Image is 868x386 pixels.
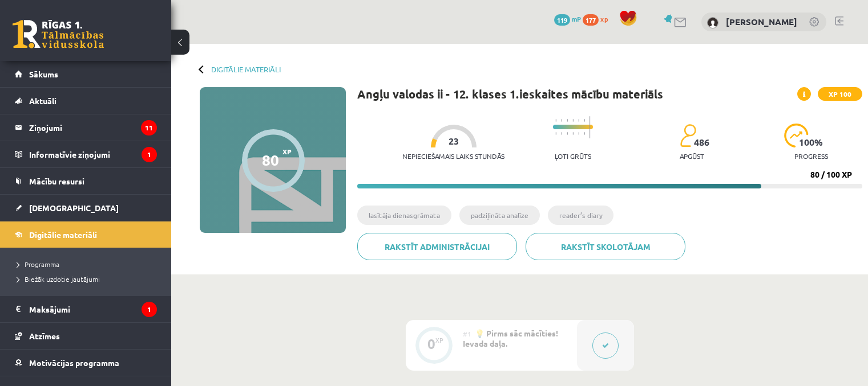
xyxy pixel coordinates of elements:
[357,87,663,101] h1: Angļu valodas ii - 12. klases 1.ieskaites mācību materiāls
[578,119,579,122] img: icon-short-line-57e1e144782c952c97e751825c79c345078a6d821885a25fce030b3d8c18986b.svg
[561,119,562,122] img: icon-short-line-57e1e144782c952c97e751825c79c345078a6d821885a25fce030b3d8c18986b.svg
[784,124,809,147] img: icon-progress-161ccf0a02000e728c5f80fcf4c31c7af3da0e1684b2b1d7c360e028c24a22f1.svg
[15,114,157,141] a: Ziņojumi11
[142,147,157,162] i: 1
[15,61,157,87] a: Sākums
[29,358,119,368] span: Motivācijas programma
[555,152,591,160] p: Ļoti grūts
[459,206,540,225] li: padziļināta analīze
[15,88,157,114] a: Aktuāli
[262,151,279,169] div: 80
[583,14,613,23] a: 177 xp
[584,132,585,135] img: icon-short-line-57e1e144782c952c97e751825c79c345078a6d821885a25fce030b3d8c18986b.svg
[29,96,56,106] span: Aktuāli
[427,339,435,349] div: 0
[15,350,157,376] a: Motivācijas programma
[141,120,157,135] i: 11
[561,132,562,135] img: icon-short-line-57e1e144782c952c97e751825c79c345078a6d821885a25fce030b3d8c18986b.svg
[357,206,451,225] li: lasītāja dienasgrāmata
[15,141,157,167] a: Informatīvie ziņojumi1
[29,141,157,167] legend: Informatīvie ziņojumi
[818,87,862,101] span: XP 100
[707,17,718,28] img: Anna Emīlija Križanovska
[463,328,558,348] span: 💡 Pirms sāc mācīties! Ievada daļa.
[29,229,97,240] span: Digitālie materiāli
[29,296,157,322] legend: Maksājumi
[17,274,160,284] a: Biežāk uzdotie jautājumi
[584,119,585,122] img: icon-short-line-57e1e144782c952c97e751825c79c345078a6d821885a25fce030b3d8c18986b.svg
[590,116,591,138] img: icon-long-line-d9ea69661e0d244f92f715978eff75569469978d946b2353a9bb055b3ed8787d.svg
[583,14,599,26] span: 177
[572,119,574,122] img: icon-short-line-57e1e144782c952c97e751825c79c345078a6d821885a25fce030b3d8c18986b.svg
[680,124,696,147] img: students-c634bb4e5e11cddfef0936a35e636f08e4e9abd3cc4e673bd6f9a4125e45ecb1.svg
[554,14,581,23] a: 119 mP
[402,152,504,160] p: Nepieciešamais laiks stundās
[572,14,581,23] span: mP
[142,302,157,317] i: 1
[567,119,568,122] img: icon-short-line-57e1e144782c952c97e751825c79c345078a6d821885a25fce030b3d8c18986b.svg
[357,233,517,260] a: Rakstīt administrācijai
[799,137,823,147] span: 100 %
[555,132,556,135] img: icon-short-line-57e1e144782c952c97e751825c79c345078a6d821885a25fce030b3d8c18986b.svg
[567,132,568,135] img: icon-short-line-57e1e144782c952c97e751825c79c345078a6d821885a25fce030b3d8c18986b.svg
[680,152,704,160] p: apgūst
[794,152,828,160] p: progress
[17,260,59,269] span: Programma
[282,147,292,155] span: XP
[17,274,100,284] span: Biežāk uzdotie jautājumi
[555,119,556,122] img: icon-short-line-57e1e144782c952c97e751825c79c345078a6d821885a25fce030b3d8c18986b.svg
[17,259,160,269] a: Programma
[578,132,579,135] img: icon-short-line-57e1e144782c952c97e751825c79c345078a6d821885a25fce030b3d8c18986b.svg
[29,331,60,341] span: Atzīmes
[548,206,613,225] li: reader’s diary
[694,137,709,147] span: 486
[13,20,104,48] a: Rīgas 1. Tālmācības vidusskola
[15,296,157,322] a: Maksājumi1
[463,329,471,338] span: #1
[15,168,157,194] a: Mācību resursi
[29,203,119,213] span: [DEMOGRAPHIC_DATA]
[726,16,797,27] a: [PERSON_NAME]
[554,14,570,26] span: 119
[29,69,58,79] span: Sākums
[29,176,84,186] span: Mācību resursi
[572,132,574,135] img: icon-short-line-57e1e144782c952c97e751825c79c345078a6d821885a25fce030b3d8c18986b.svg
[600,14,608,23] span: xp
[15,323,157,349] a: Atzīmes
[526,233,685,260] a: Rakstīt skolotājam
[449,136,459,146] span: 23
[15,195,157,221] a: [DEMOGRAPHIC_DATA]
[29,114,157,141] legend: Ziņojumi
[211,65,281,73] a: Digitālie materiāli
[435,337,443,343] div: XP
[15,221,157,248] a: Digitālie materiāli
